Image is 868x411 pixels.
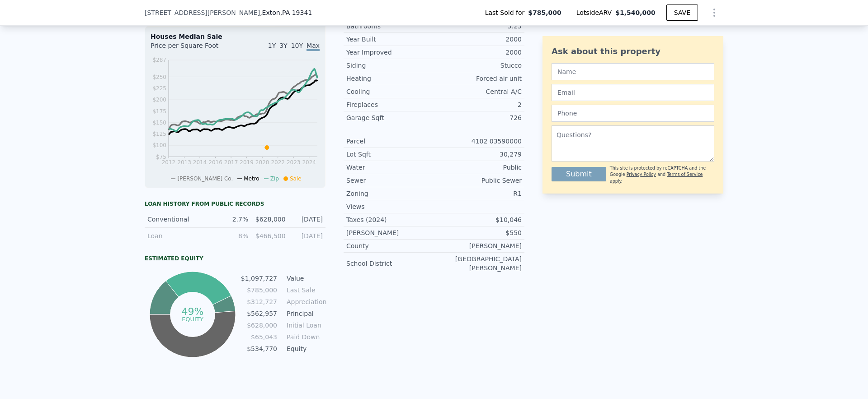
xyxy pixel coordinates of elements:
[244,175,259,182] span: Metro
[241,332,278,342] td: $65,043
[434,163,522,172] div: Public
[290,175,302,182] span: Sale
[307,42,320,51] span: Max
[346,35,434,44] div: Year Built
[152,57,166,63] tspan: $287
[610,165,714,185] div: This site is protected by reCAPTCHA and the Google and apply.
[291,231,323,240] div: [DATE]
[254,231,285,240] div: $466,500
[254,215,285,224] div: $628,000
[627,172,656,177] a: Privacy Policy
[285,297,325,307] td: Appreciation
[291,42,303,49] span: 10Y
[434,22,522,31] div: 5.25
[152,120,166,126] tspan: $150
[666,5,698,21] button: SAVE
[181,306,203,317] tspan: 49%
[434,35,522,44] div: 2000
[193,159,207,166] tspan: 2014
[156,154,166,160] tspan: $75
[240,159,254,166] tspan: 2019
[434,176,522,185] div: Public Sewer
[241,309,278,319] td: $562,957
[151,32,320,41] div: Houses Median Sale
[434,113,522,122] div: 726
[434,189,522,198] div: R1
[346,137,434,146] div: Parcel
[287,159,301,166] tspan: 2023
[615,9,656,16] span: $1,540,000
[528,8,561,17] span: $785,000
[285,309,325,319] td: Principal
[434,61,522,70] div: Stucco
[346,259,434,268] div: School District
[147,231,211,240] div: Loan
[152,142,166,148] tspan: $100
[152,97,166,103] tspan: $200
[434,228,522,237] div: $550
[434,137,522,146] div: 4102 03590000
[241,273,278,283] td: $1,097,727
[217,231,248,240] div: 8%
[576,8,615,17] span: Lotside ARV
[162,159,176,166] tspan: 2012
[241,285,278,295] td: $785,000
[285,332,325,342] td: Paid Down
[285,273,325,283] td: Value
[552,167,606,181] button: Submit
[177,159,191,166] tspan: 2013
[434,48,522,57] div: 2000
[434,254,522,272] div: [GEOGRAPHIC_DATA][PERSON_NAME]
[552,63,714,80] input: Name
[255,159,269,166] tspan: 2020
[145,8,260,17] span: [STREET_ADDRESS][PERSON_NAME]
[552,45,714,58] div: Ask about this property
[241,297,278,307] td: $312,727
[145,255,325,262] div: Estimated Equity
[346,228,434,237] div: [PERSON_NAME]
[346,176,434,185] div: Sewer
[552,105,714,122] input: Phone
[145,200,325,208] div: Loan history from public records
[346,48,434,57] div: Year Improved
[241,344,278,354] td: $534,770
[285,285,325,295] td: Last Sale
[434,241,522,250] div: [PERSON_NAME]
[302,159,316,166] tspan: 2024
[346,150,434,159] div: Lot Sqft
[182,315,203,322] tspan: equity
[208,159,222,166] tspan: 2016
[434,215,522,224] div: $10,046
[152,108,166,115] tspan: $175
[224,159,238,166] tspan: 2017
[291,215,323,224] div: [DATE]
[346,61,434,70] div: Siding
[346,241,434,250] div: County
[346,202,434,211] div: Views
[177,175,233,182] span: [PERSON_NAME] Co.
[217,215,248,224] div: 2.7%
[268,42,276,49] span: 1Y
[270,175,279,182] span: Zip
[285,344,325,354] td: Equity
[552,84,714,101] input: Email
[285,320,325,330] td: Initial Loan
[151,41,235,55] div: Price per Square Foot
[346,215,434,224] div: Taxes (2024)
[346,189,434,198] div: Zoning
[485,8,528,17] span: Last Sold for
[434,100,522,109] div: 2
[147,215,211,224] div: Conventional
[346,22,434,31] div: Bathrooms
[260,8,312,17] span: , Exton
[346,74,434,83] div: Heating
[434,74,522,83] div: Forced air unit
[152,85,166,92] tspan: $225
[434,87,522,96] div: Central A/C
[152,74,166,80] tspan: $250
[241,320,278,330] td: $628,000
[705,4,723,22] button: Show Options
[279,42,287,49] span: 3Y
[346,87,434,96] div: Cooling
[280,9,312,16] span: , PA 19341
